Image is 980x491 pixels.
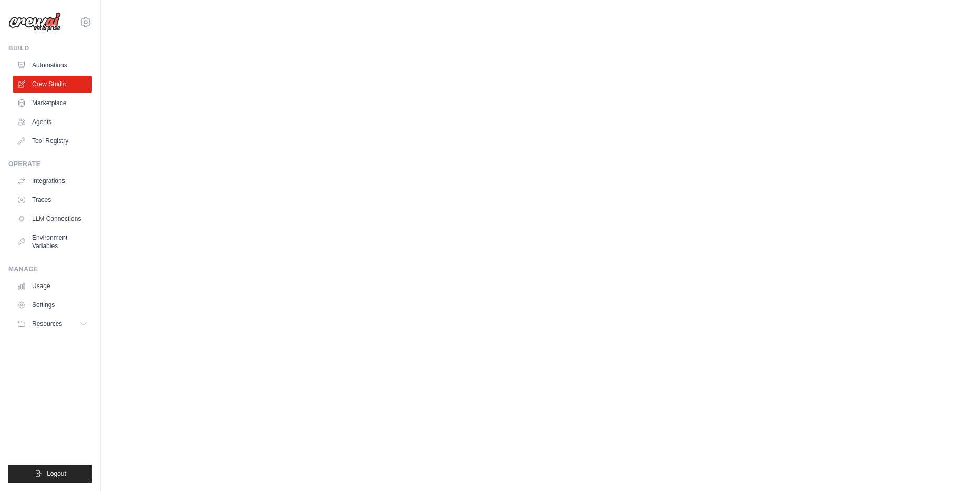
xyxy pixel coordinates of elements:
a: Integrations [13,172,92,189]
img: Logo [8,12,61,32]
div: Build [8,44,92,53]
a: Tool Registry [13,132,92,149]
a: Automations [13,57,92,74]
a: Environment Variables [13,229,92,254]
a: Usage [13,278,92,294]
button: Resources [13,315,92,332]
div: Manage [8,265,92,273]
span: Logout [47,469,66,478]
a: Marketplace [13,95,92,111]
a: LLM Connections [13,210,92,227]
a: Agents [13,114,92,130]
span: Resources [32,320,62,328]
a: Crew Studio [13,76,92,93]
a: Traces [13,191,92,208]
a: Settings [13,296,92,313]
div: Operate [8,160,92,168]
button: Logout [8,465,92,483]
